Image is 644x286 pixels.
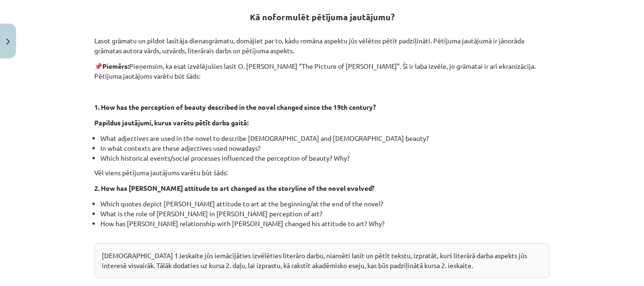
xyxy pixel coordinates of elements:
[100,219,550,238] li: How has [PERSON_NAME] relationship with [PERSON_NAME] changed his attitude to art? Why?
[94,243,550,278] div: [DEMOGRAPHIC_DATA] 1.ieskaite jūs iemācījāties izvēlēties literāro darbu, niansēti lasīt un pētīt...
[94,118,248,127] strong: Papildus jautājumi, kurus varētu pētīt darba gaitā:
[250,11,395,22] strong: Kā noformulēt pētījuma jautājumu?
[100,199,550,209] li: Which quotes depict [PERSON_NAME] attitude to art at the beginning/at the end of the novel?
[100,143,550,153] li: In what contexts are these adjectives used nowadays?
[94,103,376,111] strong: 1. How has the perception of beauty described in the novel changed since the 19th century?
[94,184,374,192] strong: 2. How has [PERSON_NAME] attitude to art changed as the storyline of the novel evolved?
[94,26,550,56] p: Lasot grāmatu un pildot lasītāja dienasgrāmatu, domājiet par to, kādu romāna aspektu jūs vēlētos ...
[94,168,550,178] p: Vēl viens pētījuma jautājums varētu būt šāds:
[94,61,550,81] p: 📌 Pieņemsim, ka esat izvēlējušies lasīt O. [PERSON_NAME] “The Picture of [PERSON_NAME]”. Šī ir la...
[100,133,550,143] li: What adjectives are used in the novel to describe [DEMOGRAPHIC_DATA] and [DEMOGRAPHIC_DATA] beauty?
[100,209,550,219] li: What is the role of [PERSON_NAME] in [PERSON_NAME] perception of art?
[102,62,129,70] strong: Piemērs:
[6,39,10,45] img: icon-close-lesson-0947bae3869378f0d4975bcd49f059093ad1ed9edebbc8119c70593378902aed.svg
[100,153,550,163] li: Which historical events/social processes influenced the perception of beauty? Why?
